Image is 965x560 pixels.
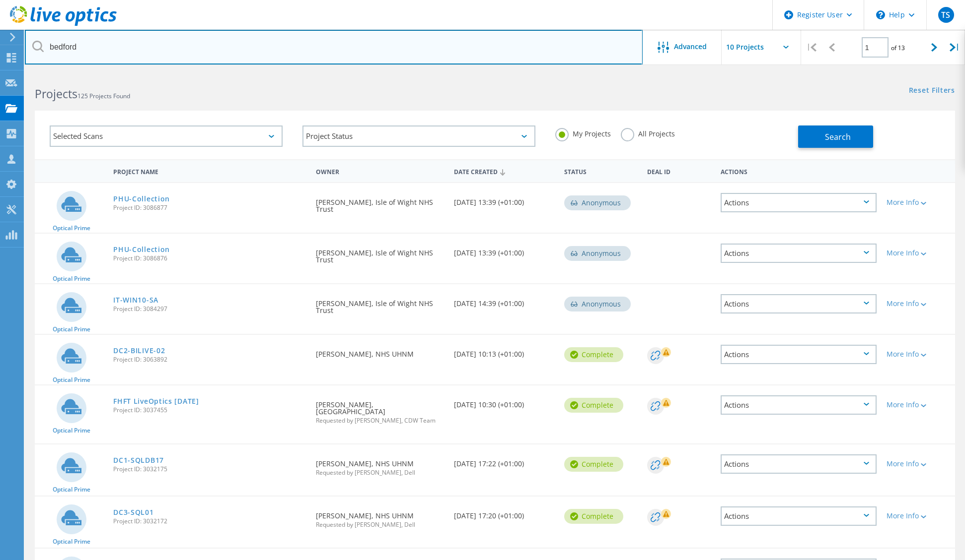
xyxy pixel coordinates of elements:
div: [DATE] 10:30 (+01:00) [449,385,559,418]
div: Owner [311,162,449,180]
div: [DATE] 17:20 (+01:00) [449,497,559,529]
div: Actions [721,506,877,526]
div: Deal Id [642,162,716,180]
div: Actions [721,193,877,212]
div: More Info [887,249,950,256]
div: [DATE] 14:39 (+01:00) [449,284,559,317]
div: More Info [887,512,950,519]
a: DC3-SQL01 [113,509,153,516]
span: Requested by [PERSON_NAME], Dell [316,522,444,528]
div: [PERSON_NAME], [GEOGRAPHIC_DATA] [311,385,449,434]
div: Actions [721,454,877,474]
span: 125 Projects Found [77,92,130,100]
a: PHU-Collection [113,246,170,253]
span: Advanced [674,43,707,50]
div: Complete [564,398,623,413]
div: Actions [721,294,877,313]
span: Project ID: 3037455 [113,407,306,413]
svg: \n [876,10,885,19]
span: Optical Prime [53,487,90,493]
div: [PERSON_NAME], Isle of Wight NHS Trust [311,183,449,223]
div: Complete [564,509,623,524]
div: Actions [716,162,882,180]
div: [PERSON_NAME], NHS UHNM [311,444,449,486]
a: IT-WIN10-SA [113,297,158,304]
span: Requested by [PERSON_NAME], Dell [316,470,444,476]
span: Requested by [PERSON_NAME], CDW Team [316,418,444,424]
span: Optical Prime [53,276,90,282]
div: [PERSON_NAME], NHS UHNM [311,497,449,538]
div: Selected Scans [50,125,283,147]
span: Project ID: 3084297 [113,306,306,312]
div: [DATE] 13:39 (+01:00) [449,183,559,216]
span: Optical Prime [53,225,90,231]
div: Complete [564,457,623,472]
input: Search projects by name, owner, ID, company, etc [25,30,643,64]
div: More Info [887,351,950,358]
span: Optical Prime [53,539,90,545]
div: Anonymous [564,297,631,311]
div: [PERSON_NAME], NHS UHNM [311,335,449,368]
div: Date Created [449,162,559,181]
span: Project ID: 3032172 [113,518,306,524]
button: Search [798,125,873,148]
a: Live Optics Dashboard [10,21,117,28]
div: Actions [721,395,877,415]
div: Actions [721,345,877,364]
div: [PERSON_NAME], Isle of Wight NHS Trust [311,234,449,273]
div: | [801,30,821,65]
span: Optical Prime [53,428,90,434]
div: Project Status [302,125,535,147]
div: More Info [887,300,950,307]
div: [DATE] 10:13 (+01:00) [449,335,559,368]
span: Project ID: 3086877 [113,205,306,211]
div: Complete [564,347,623,362]
label: My Projects [555,128,611,137]
div: Actions [721,244,877,263]
div: Project Name [108,162,311,180]
span: Project ID: 3086876 [113,255,306,261]
b: Projects [35,86,77,102]
a: Reset Filters [909,87,955,95]
a: DC1-SQLDB17 [113,457,164,464]
div: [PERSON_NAME], Isle of Wight NHS Trust [311,284,449,324]
div: More Info [887,460,950,467]
span: of 13 [891,44,905,52]
a: DC2-BILIVE-02 [113,347,165,354]
div: More Info [887,199,950,206]
span: Optical Prime [53,377,90,383]
a: FHFT LiveOptics [DATE] [113,398,199,405]
span: Project ID: 3063892 [113,357,306,363]
div: More Info [887,401,950,408]
span: Optical Prime [53,326,90,332]
label: All Projects [621,128,675,137]
div: | [945,30,965,65]
span: Project ID: 3032175 [113,466,306,472]
div: Status [559,162,642,180]
div: [DATE] 17:22 (+01:00) [449,444,559,477]
span: Search [825,131,851,142]
div: [DATE] 13:39 (+01:00) [449,234,559,266]
span: TS [941,11,950,19]
div: Anonymous [564,195,631,210]
div: Anonymous [564,246,631,261]
a: PHU-Collection [113,195,170,202]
